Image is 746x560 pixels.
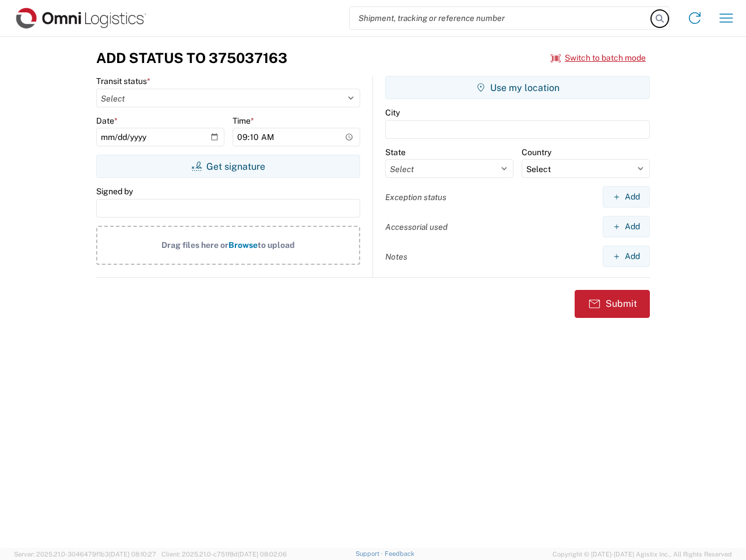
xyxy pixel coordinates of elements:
[522,147,551,157] label: Country
[385,107,400,118] label: City
[96,186,133,197] label: Signed by
[603,216,650,237] button: Add
[96,116,118,126] label: Date
[161,240,228,250] span: Drag files here or
[356,550,385,557] a: Support
[385,222,448,232] label: Accessorial used
[350,7,652,29] input: Shipment, tracking or reference number
[551,48,646,68] button: Switch to batch mode
[385,550,414,557] a: Feedback
[96,76,150,86] label: Transit status
[385,76,650,99] button: Use my location
[161,551,287,558] span: Client: 2025.21.0-c751f8d
[385,192,446,202] label: Exception status
[575,290,650,318] button: Submit
[258,240,295,250] span: to upload
[553,549,732,559] span: Copyright © [DATE]-[DATE] Agistix Inc., All Rights Reserved
[603,186,650,208] button: Add
[233,116,254,126] label: Time
[385,251,407,262] label: Notes
[109,551,156,558] span: [DATE] 08:10:27
[96,50,287,66] h3: Add Status to 375037163
[96,155,360,178] button: Get signature
[238,551,287,558] span: [DATE] 08:02:06
[385,147,406,157] label: State
[14,551,156,558] span: Server: 2025.21.0-3046479f1b3
[228,240,258,250] span: Browse
[603,246,650,267] button: Add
